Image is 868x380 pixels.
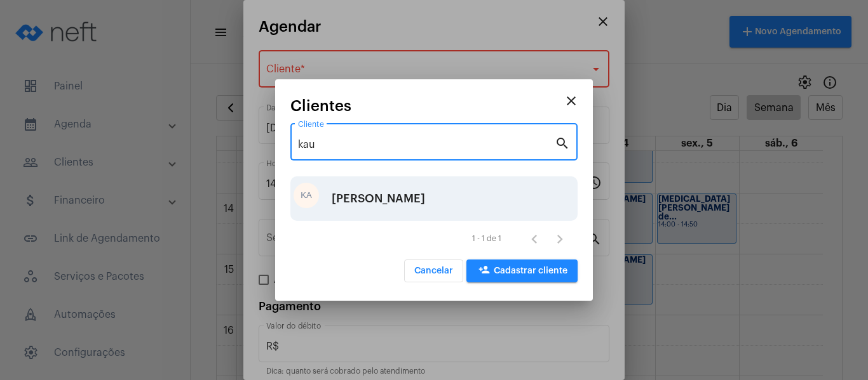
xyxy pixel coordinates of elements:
mat-icon: person_add [477,264,492,279]
span: Clientes [290,98,351,114]
div: KA [294,183,319,208]
span: Cancelar [414,266,453,275]
button: Cadastrar cliente [466,259,578,282]
button: Próxima página [547,226,573,251]
div: 1 - 1 de 1 [472,235,501,243]
mat-icon: close [564,93,579,108]
input: Pesquisar cliente [298,139,555,150]
button: Página anterior [522,226,547,251]
button: Cancelar [404,259,463,282]
mat-icon: search [555,135,570,150]
div: [PERSON_NAME] [332,180,425,218]
span: Cadastrar cliente [477,266,567,275]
